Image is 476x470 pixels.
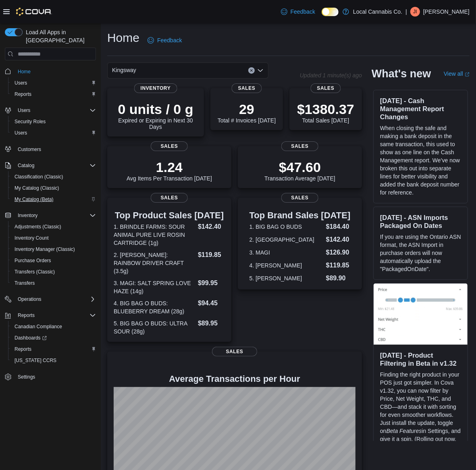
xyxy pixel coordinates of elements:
p: Local Cannabis Co. [353,7,402,17]
span: Customers [18,146,41,153]
span: Classification (Classic) [11,172,96,182]
svg: External link [465,72,470,77]
h3: [DATE] - Product Filtering in Beta in v1.32 [380,351,461,367]
button: Inventory [2,210,99,221]
span: Users [11,128,96,138]
button: Classification (Classic) [8,171,99,182]
span: Users [15,130,27,136]
span: Sales [232,83,262,93]
a: Reports [11,89,35,99]
a: Dashboards [8,332,99,344]
dd: $119.85 [198,250,225,260]
a: Users [11,78,30,88]
span: Sales [281,141,318,151]
a: Dashboards [11,333,50,343]
span: Settings [18,374,35,380]
span: Security Roles [15,118,46,125]
span: JI [413,7,417,17]
h4: Average Transactions per Hour [114,374,355,384]
span: Transfers (Classic) [15,269,55,275]
span: Purchase Orders [15,257,51,264]
span: Load All Apps in [GEOGRAPHIC_DATA] [23,28,96,44]
button: Users [15,106,33,115]
span: Sales [151,193,188,203]
a: Inventory Count [11,233,52,243]
a: Users [11,128,30,138]
button: Clear input [248,67,255,74]
dt: 2. [PERSON_NAME]: RAINBOW DRIVER CRAFT (3.5g) [114,251,195,275]
dd: $119.85 [326,261,351,270]
div: Avg Items Per Transaction [DATE] [127,159,212,182]
h2: What's new [372,67,431,80]
button: My Catalog (Classic) [8,182,99,194]
span: Inventory [15,211,96,220]
span: Feedback [157,36,182,44]
dd: $99.95 [198,278,225,288]
a: Feedback [278,4,318,20]
span: Users [15,80,27,86]
p: $47.60 [264,159,335,175]
button: Settings [2,371,99,383]
dt: 3. MAGI: SALT SPRING LOVE HAZE (14g) [114,279,195,295]
dd: $142.40 [198,222,225,232]
button: Reports [15,311,38,320]
span: Inventory Count [11,233,96,243]
span: Classification (Classic) [15,174,63,180]
dt: 5. BIG BAG O BUDS: ULTRA SOUR (28g) [114,319,195,335]
span: Sales [311,83,341,93]
button: Reports [2,310,99,321]
span: Reports [15,91,31,97]
a: Security Roles [11,117,49,126]
span: Sales [212,347,257,356]
div: Total Sales [DATE] [297,101,354,124]
button: Users [8,77,99,89]
p: 29 [218,101,276,117]
button: Inventory [15,211,41,220]
span: Security Roles [11,117,96,126]
button: Catalog [2,160,99,171]
a: My Catalog (Classic) [11,183,62,193]
a: Reports [11,344,35,354]
p: Finding the right product in your POS just got simpler. In Cova v1.32, you can now filter by Pric... [380,371,461,459]
dt: 3. MAGI [249,248,323,257]
dt: 2. [GEOGRAPHIC_DATA] [249,236,323,244]
div: Total # Invoices [DATE] [218,101,276,124]
span: Canadian Compliance [15,323,62,330]
a: Customers [15,145,44,154]
span: My Catalog (Classic) [11,183,96,193]
span: Reports [18,312,35,319]
span: My Catalog (Beta) [15,196,54,203]
h3: Top Product Sales [DATE] [114,211,225,220]
h3: [DATE] - Cash Management Report Changes [380,97,461,121]
h3: [DATE] - ASN Imports Packaged On Dates [380,213,461,230]
img: Cova [16,8,52,16]
nav: Complex example [5,62,96,404]
p: 1.24 [127,159,212,175]
span: Washington CCRS [11,356,96,365]
span: Transfers (Classic) [11,267,96,277]
span: Transfers [11,278,96,288]
button: Users [8,127,99,139]
span: Reports [15,311,96,320]
a: Canadian Compliance [11,322,65,331]
span: Adjustments (Classic) [11,222,96,232]
span: Home [15,66,96,76]
a: Transfers [11,278,38,288]
a: Feedback [144,32,185,48]
p: 0 units / 0 g [114,101,197,117]
dd: $94.45 [198,298,225,308]
dd: $89.90 [326,273,351,283]
button: Users [2,105,99,116]
span: Dashboards [15,335,47,341]
dd: $184.40 [326,222,351,232]
a: My Catalog (Beta) [11,195,57,204]
span: Kingsway [112,65,136,75]
p: | [405,7,407,17]
span: My Catalog (Classic) [15,185,59,191]
a: Inventory Manager (Classic) [11,244,78,254]
span: Customers [15,144,96,154]
button: Canadian Compliance [8,321,99,332]
span: Inventory [134,83,177,93]
span: Reports [11,344,96,354]
button: [US_STATE] CCRS [8,355,99,366]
